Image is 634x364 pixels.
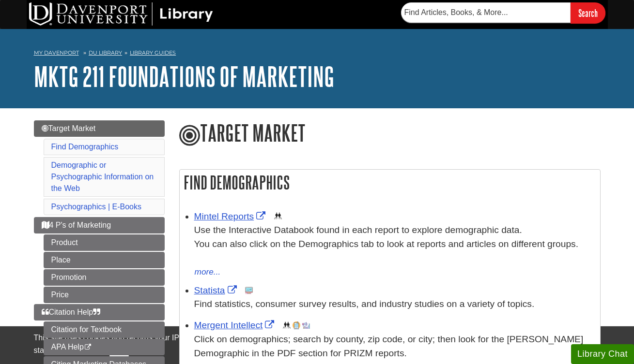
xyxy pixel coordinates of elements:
[401,2,571,23] input: Find Articles, Books, & More...
[34,49,79,57] a: My Davenport
[44,269,165,286] a: Promotion
[44,234,165,251] a: Product
[194,320,277,330] a: Link opens in new window
[194,297,595,311] p: Find statistics, consumer survey results, and industry studies on a variety of topics.
[34,120,165,137] a: Target Market
[180,170,600,195] h2: Find Demographics
[283,321,291,329] img: Demographics
[245,287,253,294] img: Statistics
[194,223,595,265] div: Use the Interactive Databook found in each report to explore demographic data. You can also click...
[194,211,268,221] a: Link opens in new window
[34,61,334,91] a: MKTG 211 Foundations of Marketing
[51,203,141,211] a: Psychographics | E-Books
[571,2,605,23] input: Search
[42,124,96,132] span: Target Market
[29,2,213,26] img: DU Library
[293,321,300,329] img: Company Information
[179,120,601,147] h1: Target Market
[89,49,122,56] a: DU Library
[42,221,111,229] span: 4 P's of Marketing
[274,212,282,220] img: Demographics
[44,287,165,303] a: Price
[34,46,601,62] nav: breadcrumb
[51,143,119,151] a: Find Demographics
[194,265,221,279] button: more...
[51,161,154,192] a: Demographic or Psychographic Information on the Web
[194,285,239,295] a: Link opens in new window
[302,321,310,329] img: Industry Report
[42,308,101,316] span: Citation Help
[84,344,92,350] i: This link opens in a new window
[130,49,176,56] a: Library Guides
[571,344,634,364] button: Library Chat
[34,304,165,320] a: Citation Help
[44,339,165,355] a: APA Help
[44,252,165,268] a: Place
[194,333,595,361] div: Click on demographics; search by county, zip code, or city; then look for the [PERSON_NAME] Demog...
[44,321,165,338] a: Citation for Textbook
[401,2,605,23] form: Searches DU Library's articles, books, and more
[34,217,165,233] a: 4 P's of Marketing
